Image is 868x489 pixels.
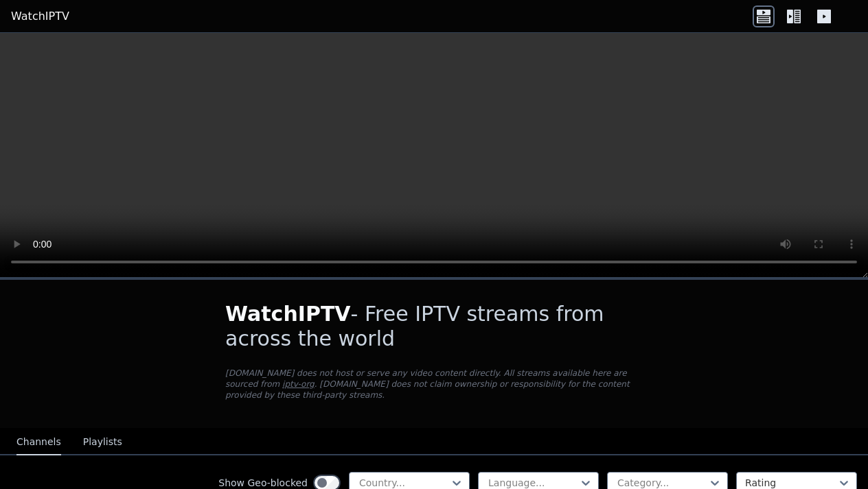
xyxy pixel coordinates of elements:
[225,302,643,351] h1: - Free IPTV streams from across the world
[83,429,122,455] button: Playlists
[225,302,351,326] span: WatchIPTV
[282,379,315,389] a: iptv-org
[225,368,643,401] p: [DOMAIN_NAME] does not host or serve any video content directly. All streams available here are s...
[16,429,61,455] button: Channels
[11,8,69,25] a: WatchIPTV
